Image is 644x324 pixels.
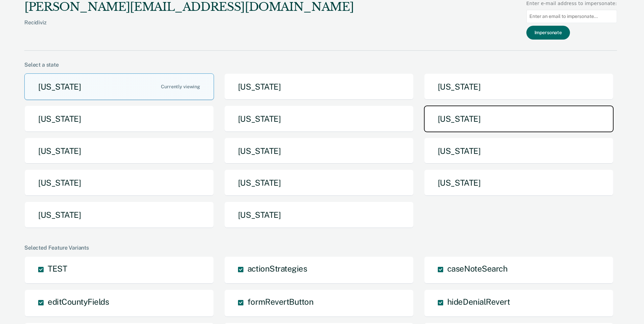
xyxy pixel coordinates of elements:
[48,297,109,306] span: editCountyFields
[247,297,313,306] span: formRevertButton
[24,73,214,100] button: [US_STATE]
[48,264,67,273] span: TEST
[224,106,414,132] button: [US_STATE]
[526,26,570,40] button: Impersonate
[24,62,617,68] div: Select a state
[224,169,414,196] button: [US_STATE]
[24,245,617,251] div: Selected Feature Variants
[424,169,614,196] button: [US_STATE]
[24,202,214,228] button: [US_STATE]
[424,106,614,132] button: [US_STATE]
[224,202,414,228] button: [US_STATE]
[24,138,214,164] button: [US_STATE]
[526,10,617,23] input: Enter an email to impersonate...
[224,138,414,164] button: [US_STATE]
[24,169,214,196] button: [US_STATE]
[447,264,507,273] span: caseNoteSearch
[24,106,214,132] button: [US_STATE]
[247,264,307,273] span: actionStrategies
[24,19,354,37] div: Recidiviz
[447,297,510,306] span: hideDenialRevert
[424,138,614,164] button: [US_STATE]
[424,73,614,100] button: [US_STATE]
[224,73,414,100] button: [US_STATE]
